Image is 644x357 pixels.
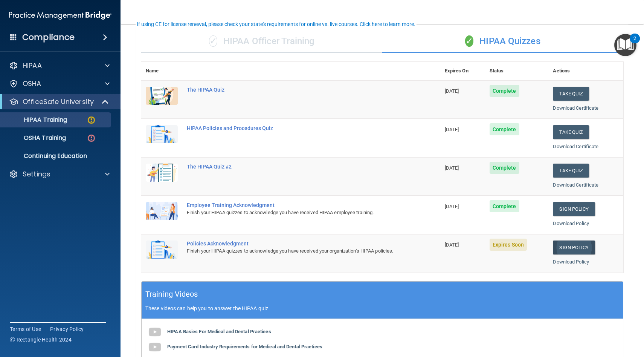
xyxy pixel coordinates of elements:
button: Take Quiz [553,164,589,178]
p: HIPAA Training [5,116,67,124]
button: Take Quiz [553,87,589,101]
span: Complete [490,85,519,97]
span: [DATE] [445,88,459,94]
p: These videos can help you to answer the HIPAA quiz [145,305,619,311]
p: HIPAA [23,61,42,70]
div: If using CE for license renewal, please check your state's requirements for online vs. live cours... [137,21,415,27]
span: ✓ [209,35,217,47]
span: ✓ [465,35,473,47]
p: OSHA Training [5,134,66,142]
span: Expires Soon [490,239,527,251]
a: HIPAA [9,61,110,70]
button: If using CE for license renewal, please check your state's requirements for online vs. live cours... [136,20,417,28]
a: Sign Policy [553,241,595,254]
a: OSHA [9,79,110,88]
div: Employee Training Acknowledgment [187,202,403,208]
img: warning-circle.0cc9ac19.png [87,115,96,125]
span: Ⓒ Rectangle Health 2024 [10,336,72,343]
a: Settings [9,170,110,179]
iframe: Drift Widget Chat Controller [514,303,635,334]
span: [DATE] [445,204,459,209]
p: OfficeSafe University [23,97,94,106]
span: Complete [490,123,519,135]
a: Download Certificate [553,105,598,111]
img: gray_youtube_icon.38fcd6cc.png [147,325,162,340]
button: Open Resource Center, 2 new notifications [614,34,636,56]
a: Download Certificate [553,182,598,188]
img: danger-circle.6113f641.png [87,133,96,143]
div: The HIPAA Quiz [187,87,403,93]
th: Name [141,62,182,80]
img: PMB logo [9,8,111,23]
span: Complete [490,162,519,174]
img: gray_youtube_icon.38fcd6cc.png [147,340,162,355]
a: Download Policy [553,259,589,265]
a: OfficeSafe University [9,97,109,106]
h5: Training Videos [145,288,198,301]
p: OSHA [23,79,41,88]
h4: Compliance [22,32,75,43]
div: HIPAA Quizzes [382,30,623,53]
span: Complete [490,200,519,212]
span: [DATE] [445,242,459,248]
a: Terms of Use [10,325,41,333]
a: Privacy Policy [50,325,84,333]
span: [DATE] [445,127,459,132]
b: Payment Card Industry Requirements for Medical and Dental Practices [167,344,322,349]
div: 2 [633,38,636,48]
div: HIPAA Officer Training [141,30,382,53]
div: The HIPAA Quiz #2 [187,164,403,170]
button: Take Quiz [553,125,589,139]
div: Finish your HIPAA quizzes to acknowledge you have received HIPAA employee training. [187,208,403,217]
b: HIPAA Basics For Medical and Dental Practices [167,329,271,334]
th: Expires On [440,62,485,80]
a: Download Certificate [553,144,598,149]
a: Sign Policy [553,202,595,216]
div: Policies Acknowledgment [187,241,403,247]
a: Download Policy [553,221,589,226]
th: Actions [548,62,623,80]
p: Settings [23,170,50,179]
div: HIPAA Policies and Procedures Quiz [187,125,403,131]
p: Continuing Education [5,152,108,160]
span: [DATE] [445,165,459,171]
div: Finish your HIPAA quizzes to acknowledge you have received your organization’s HIPAA policies. [187,247,403,256]
th: Status [485,62,549,80]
